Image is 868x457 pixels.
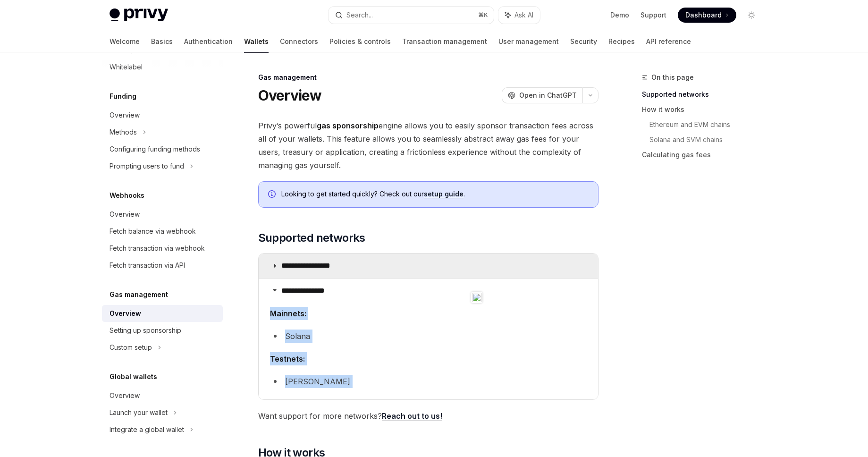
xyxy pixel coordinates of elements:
a: How it works [642,102,767,117]
strong: gas sponsorship [317,121,379,130]
span: Privy’s powerful engine allows you to easily sponsor transaction fees across all of your wallets.... [258,119,598,172]
span: Supported networks [258,230,365,245]
a: API reference [646,30,691,53]
span: Ask AI [514,10,533,20]
a: Wallets [244,30,269,53]
span: Looking to get started quickly? Check out our . [281,189,589,199]
a: Basics [151,30,173,53]
a: Overview [102,305,223,322]
div: Fetch transaction via API [110,260,185,271]
a: Supported networks [642,87,767,102]
svg: Info [268,190,278,200]
a: Demo [610,10,629,20]
a: Fetch transaction via webhook [102,240,223,257]
div: Gas management [258,73,598,82]
li: Solana [270,330,587,343]
div: Integrate a global wallet [110,424,184,435]
div: Overview [110,308,141,319]
div: Search... [346,9,373,21]
a: Transaction management [402,30,487,53]
a: Authentication [184,30,233,53]
button: Ask AI [498,7,540,24]
li: [PERSON_NAME] [270,375,587,388]
h1: Overview [258,87,322,104]
a: Overview [102,206,223,223]
a: Welcome [110,30,140,53]
div: Overview [110,110,140,121]
a: Recipes [608,30,635,53]
a: Dashboard [678,8,736,23]
h5: Global wallets [110,371,157,382]
a: Support [640,10,666,20]
a: Calculating gas fees [642,147,767,162]
span: Want support for more networks? [258,409,598,423]
button: Open in ChatGPT [502,87,582,103]
img: light logo [110,8,168,22]
a: User management [498,30,559,53]
strong: Mainnets: [270,309,306,318]
a: Configuring funding methods [102,141,223,158]
a: Connectors [280,30,318,53]
div: Configuring funding methods [110,144,200,155]
strong: Testnets: [270,354,305,364]
div: Overview [110,209,140,220]
button: Search...⌘K [329,7,494,24]
div: Fetch balance via webhook [110,226,196,237]
div: Custom setup [110,342,152,353]
span: ⌘ K [478,11,488,19]
div: Methods [110,127,137,138]
h5: Funding [110,91,136,102]
h5: Gas management [110,289,168,300]
div: Setting up sponsorship [110,325,181,336]
a: Solana and SVM chains [649,132,767,147]
a: Setting up sponsorship [102,322,223,339]
span: Open in ChatGPT [519,91,577,100]
div: Fetch transaction via webhook [110,243,205,254]
a: Reach out to us! [382,411,442,421]
h5: Webhooks [110,190,144,201]
span: On this page [651,72,694,83]
a: Overview [102,387,223,404]
div: Launch your wallet [110,407,168,418]
a: Fetch transaction via API [102,257,223,274]
a: setup guide [424,190,463,198]
a: Policies & controls [329,30,391,53]
button: Toggle dark mode [744,8,759,23]
span: Dashboard [685,10,722,20]
a: Overview [102,107,223,124]
div: Overview [110,390,140,401]
div: Prompting users to fund [110,161,184,172]
a: Security [570,30,597,53]
a: Fetch balance via webhook [102,223,223,240]
a: Ethereum and EVM chains [649,117,767,132]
